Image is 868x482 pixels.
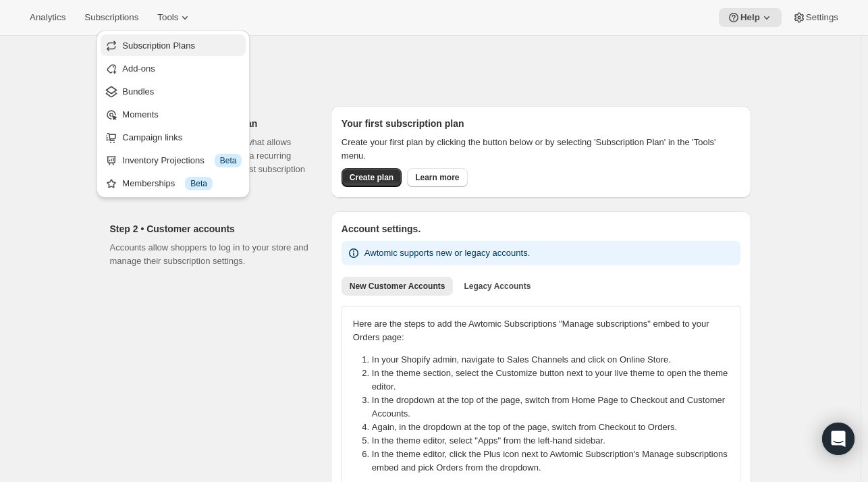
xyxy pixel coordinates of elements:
button: Settings [784,8,846,27]
span: Legacy Accounts [464,281,531,292]
span: Analytics [30,12,65,23]
button: Subscriptions [76,8,146,27]
li: In the dropdown at the top of the page, switch from Home Page to Checkout and Customer Accounts. [372,394,737,421]
span: Create plan [350,172,394,183]
button: Bundles [101,80,246,102]
button: Create plan [342,168,402,187]
span: New Customer Accounts [350,281,445,292]
span: Subscriptions [84,12,138,23]
span: Moments [122,109,158,119]
p: Awtomic supports new or legacy accounts. [364,246,530,260]
button: Campaign links [101,126,246,148]
span: Add-ons [122,63,155,74]
button: Moments [101,103,246,125]
span: Beta [190,178,207,189]
button: Memberships [101,172,246,194]
p: Create your first plan by clicking the button below or by selecting 'Subscription Plan' in the 'T... [342,136,740,163]
button: Help [719,8,782,27]
button: Analytics [22,8,74,27]
div: Inventory Projections [122,154,242,167]
li: Again, in the dropdown at the top of the page, switch from Checkout to Orders. [372,421,737,434]
p: Accounts allow shoppers to log in to your store and manage their subscription settings. [110,241,309,268]
span: Learn more [415,172,459,183]
div: Open Intercom Messenger [822,423,855,455]
span: Campaign links [122,132,182,142]
p: Here are the steps to add the Awtomic Subscriptions "Manage subscriptions" embed to your Orders p... [353,317,729,344]
h2: Account settings. [342,222,740,236]
h2: Step 2 • Customer accounts [110,222,309,236]
a: Learn more [407,168,467,187]
button: Subscription Plans [101,34,246,56]
button: New Customer Accounts [342,277,454,296]
span: Help [740,12,760,23]
li: In the theme section, select the Customize button next to your live theme to open the theme editor. [372,367,737,394]
span: Beta [220,155,237,166]
button: Tools [149,8,200,27]
div: Memberships [122,177,242,190]
span: Subscription Plans [122,41,195,51]
span: Bundles [122,86,154,97]
button: Legacy Accounts [456,277,539,296]
li: In the theme editor, click the Plus icon next to Awtomic Subscription's Manage subscriptions embe... [372,448,737,475]
li: In your Shopify admin, navigate to Sales Channels and click on Online Store. [372,353,737,367]
button: Inventory Projections [101,149,246,171]
li: In the theme editor, select "Apps" from the left-hand sidebar. [372,434,737,448]
span: Settings [806,12,838,23]
h2: Your first subscription plan [342,117,740,130]
span: Tools [157,12,178,23]
button: Add-ons [101,57,246,79]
